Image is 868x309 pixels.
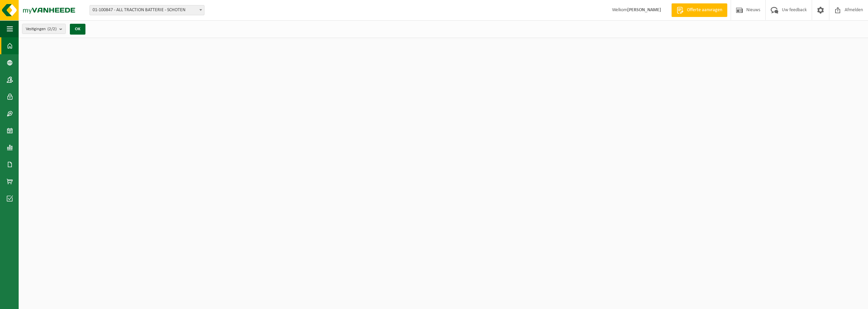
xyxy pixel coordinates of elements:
[26,24,57,34] span: Vestigingen
[47,27,57,31] count: (2/2)
[90,5,204,15] span: 01-100847 - ALL TRACTION BATTERIE - SCHOTEN
[627,7,661,13] strong: [PERSON_NAME]
[671,3,727,17] a: Offerte aanvragen
[22,24,66,34] button: Vestigingen(2/2)
[685,7,724,14] span: Offerte aanvragen
[90,5,204,15] span: 01-100847 - ALL TRACTION BATTERIE - SCHOTEN
[70,24,85,35] button: OK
